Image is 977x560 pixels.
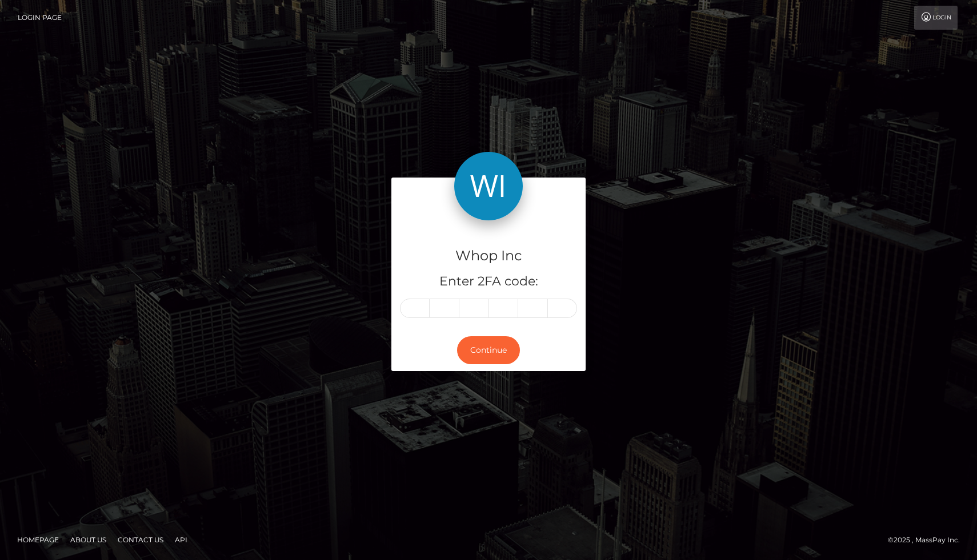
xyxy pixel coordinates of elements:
button: Continue [457,336,520,364]
h5: Enter 2FA code: [400,273,577,291]
a: Homepage [13,531,63,549]
h4: Whop Inc [400,246,577,266]
a: Contact Us [113,531,168,549]
img: Whop Inc [454,152,523,220]
a: Login Page [18,6,62,30]
a: Login [914,6,958,30]
a: About Us [66,531,111,549]
a: API [170,531,192,549]
div: © 2025 , MassPay Inc. [888,534,968,546]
